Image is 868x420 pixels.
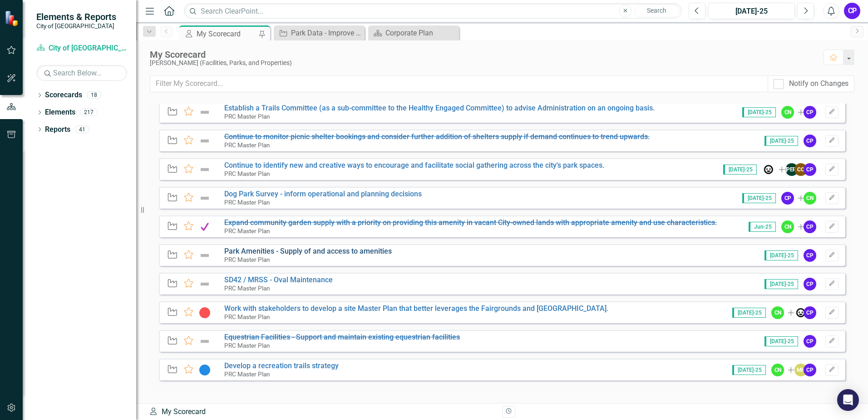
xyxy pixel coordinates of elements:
div: CP [804,249,816,262]
div: CN [771,364,784,376]
small: PRC Master Plan [224,199,270,206]
div: Corporate Plan [385,27,457,39]
img: Under Review [199,307,211,318]
small: PRC Master Plan [224,113,270,120]
span: [DATE]-25 [742,107,776,117]
img: Not Defined [199,193,211,204]
a: Dog Park Survey - inform operational and planning decisions [224,190,422,198]
span: Search [647,7,666,14]
div: CP [804,306,816,319]
span: Elements & Reports [36,11,116,22]
input: Filter My Scorecard... [150,75,768,92]
div: CN [781,220,794,233]
div: CN [781,106,794,119]
div: Park Data - Improve utilization of data [291,27,362,39]
div: My Scorecard [149,407,495,417]
small: PRC Master Plan [224,370,270,378]
input: Search ClearPoint... [184,3,682,19]
img: Not Defined [199,250,211,261]
img: Complete [199,221,211,232]
span: Jun-25 [749,222,776,232]
span: [DATE]-25 [764,136,798,146]
img: Not Defined [199,135,211,146]
div: MH [794,364,807,376]
div: 217 [80,109,98,116]
a: City of [GEOGRAPHIC_DATA] Corporate Plan [36,43,127,54]
input: Search Below... [36,65,127,81]
a: Park Amenities - Supply of and access to amenities [224,247,392,255]
button: CP [844,3,860,19]
a: Establish a Trails Committee (as a sub-committee to the Healthy Engaged Committee) to advise Admi... [224,104,655,112]
div: My Scorecard [197,28,256,40]
div: Open Intercom Messenger [837,389,859,411]
a: Corporate Plan [370,27,457,39]
img: Not Defined [199,164,211,175]
a: Expand community garden supply with a priority on providing this amenity in vacant City-owned lan... [224,218,717,227]
button: Search [634,5,680,17]
img: Russ Brummer [794,306,807,319]
img: ClearPoint Strategy [5,10,20,26]
img: Russ Brummer [762,163,775,176]
button: [DATE]-25 [708,3,795,19]
img: Not Defined [199,279,211,290]
div: CN [771,306,784,319]
a: Reports [45,125,70,135]
a: Continue to identify new and creative ways to encourage and facilitate social gathering across th... [224,161,604,170]
div: CN [804,192,816,205]
div: CP [804,364,816,376]
span: [DATE]-25 [723,165,757,175]
a: Develop a recreation trails strategy [224,361,339,370]
div: CP [804,106,816,119]
span: [DATE]-25 [764,279,798,289]
a: Scorecards [45,90,82,100]
div: Notify on Changes [789,79,848,89]
a: Continue to monitor picnic shelter bookings and consider further addition of shelters supply if d... [224,132,650,141]
span: [DATE]-25 [732,308,766,318]
small: PRC Master Plan [224,285,270,292]
div: CP [804,163,816,176]
div: 41 [75,125,89,133]
a: Park Data - Improve utilization of data [276,27,362,39]
a: Elements [45,107,75,118]
div: CC [794,163,807,176]
div: CP [804,220,816,233]
div: [DATE]-25 [711,6,792,17]
small: PRC Master Plan [224,313,270,320]
div: CP [781,192,794,205]
img: Not Defined [199,336,211,347]
span: [DATE]-25 [742,193,776,203]
span: [DATE]-25 [764,250,798,260]
span: [DATE]-25 [764,336,798,346]
a: Equestrian Facilities - Support and maintain existing equestrian facilities [224,333,460,341]
small: PRC Master Plan [224,342,270,349]
img: Not Defined [199,107,211,118]
div: CP [804,135,816,147]
small: PRC Master Plan [224,141,270,149]
small: City of [GEOGRAPHIC_DATA] [36,22,116,30]
div: My Scorecard [150,50,814,60]
div: [PERSON_NAME] [785,163,798,176]
div: CP [804,278,816,290]
div: [PERSON_NAME] (Facilities, Parks, and Properties) [150,60,814,66]
a: SD42 / MRSS - Oval Maintenance [224,275,333,284]
div: 18 [87,91,101,99]
small: PRC Master Plan [224,256,270,263]
span: [DATE]-25 [732,365,766,375]
img: Not Started [199,365,211,375]
div: CP [804,335,816,348]
small: PRC Master Plan [224,170,270,177]
a: Work with stakeholders to develop a site Master Plan that better leverages the Fairgrounds and [G... [224,304,608,313]
small: PRC Master Plan [224,227,270,235]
